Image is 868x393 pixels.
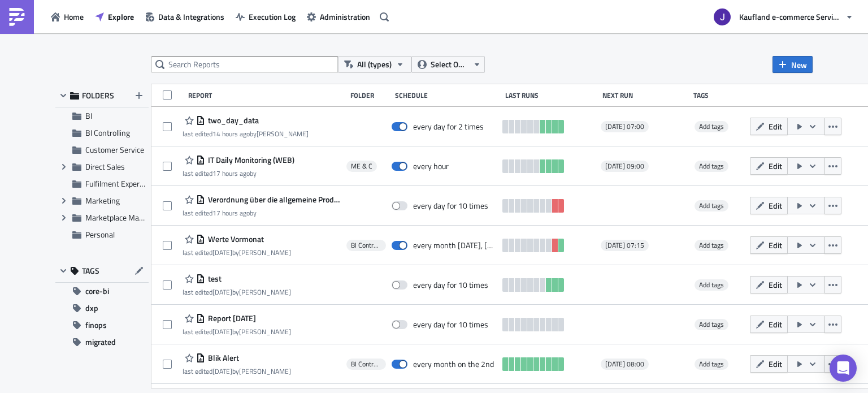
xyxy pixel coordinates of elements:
[8,8,26,26] img: PushMetrics
[413,240,497,251] div: every month on Monday, Tuesday, Wednesday, Thursday, Friday, Saturday, Sunday
[205,234,264,244] span: Werte Vormonat
[769,120,782,132] span: Edit
[791,59,807,71] span: New
[301,8,376,25] button: Administration
[750,355,788,373] button: Edit
[431,58,468,71] span: Select Owner
[695,161,728,172] span: Add tags
[695,359,728,370] span: Add tags
[769,358,782,370] span: Edit
[605,360,644,369] span: [DATE] 08:00
[605,241,644,250] span: [DATE] 07:15
[769,160,782,172] span: Edit
[695,240,728,251] span: Add tags
[699,121,724,132] span: Add tags
[693,91,745,100] div: Tags
[205,274,222,284] span: test
[85,334,116,351] span: migrated
[350,91,389,100] div: Folder
[85,178,157,189] span: Fulfilment Experience
[357,58,392,71] span: All (types)
[205,353,239,363] span: Blik Alert
[772,56,813,73] button: New
[183,327,291,336] div: last edited by [PERSON_NAME]
[413,280,488,290] div: every day for 10 times
[695,279,728,291] span: Add tags
[750,118,788,135] button: Edit
[212,326,232,337] time: 2025-08-27T12:33:36Z
[151,56,338,73] input: Search Reports
[212,168,250,179] time: 2025-09-03T14:21:52Z
[55,300,149,317] button: dxp
[183,367,291,375] div: last edited by [PERSON_NAME]
[769,279,782,291] span: Edit
[605,162,644,171] span: [DATE] 09:00
[602,91,687,100] div: Next Run
[695,319,728,330] span: Add tags
[249,11,296,23] span: Execution Log
[413,359,494,369] div: every month on the 2nd
[212,247,232,258] time: 2025-09-02T13:40:07Z
[188,91,345,100] div: Report
[320,11,370,23] span: Administration
[699,161,724,171] span: Add tags
[230,8,301,25] button: Execution Log
[413,161,449,171] div: every hour
[85,195,120,206] span: Marketing
[750,236,788,254] button: Edit
[85,127,130,139] span: BI Controlling
[699,240,724,251] span: Add tags
[183,129,309,138] div: last edited by [PERSON_NAME]
[183,248,291,257] div: last edited by [PERSON_NAME]
[351,162,372,171] span: ME & C
[212,128,250,139] time: 2025-09-03T17:09:23Z
[699,359,724,369] span: Add tags
[707,5,860,29] button: Kaufland e-commerce Services GmbH & Co. KG
[351,241,381,250] span: BI Controlling
[45,8,89,25] button: Home
[205,115,259,126] span: two_day_data
[85,110,92,122] span: BI
[351,360,381,369] span: BI Controlling
[395,91,500,100] div: Schedule
[140,8,230,25] button: Data & Integrations
[205,313,256,323] span: Report 2025-08-27
[695,121,728,132] span: Add tags
[85,300,98,317] span: dxp
[89,8,140,25] button: Explore
[605,122,644,131] span: [DATE] 07:00
[183,169,294,178] div: last edited by
[413,201,488,211] div: every day for 10 times
[411,56,485,73] button: Select Owner
[108,11,134,23] span: Explore
[695,200,728,211] span: Add tags
[82,90,114,101] span: FOLDERS
[505,91,597,100] div: Last Runs
[64,11,84,23] span: Home
[739,11,841,23] span: Kaufland e-commerce Services GmbH & Co. KG
[338,56,411,73] button: All (types)
[750,276,788,293] button: Edit
[55,283,149,300] button: core-bi
[205,155,294,165] span: IT Daily Monitoring (WEB)
[85,283,109,300] span: core-bi
[769,200,782,211] span: Edit
[85,228,115,240] span: Personal
[830,355,857,382] div: Open Intercom Messenger
[82,266,99,276] span: TAGS
[85,161,125,172] span: Direct Sales
[85,317,107,334] span: finops
[85,211,173,223] span: Marketplace Management
[158,11,224,23] span: Data & Integrations
[750,316,788,333] button: Edit
[85,144,144,156] span: Customer Service
[699,279,724,290] span: Add tags
[55,334,149,351] button: migrated
[699,319,724,330] span: Add tags
[769,239,782,251] span: Edit
[769,318,782,330] span: Edit
[183,209,341,217] div: last edited by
